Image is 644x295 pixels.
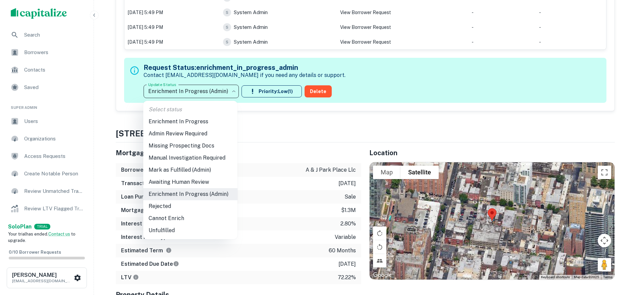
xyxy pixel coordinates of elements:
li: Cannot Enrich [143,212,237,224]
li: Awaiting Human Review [143,176,237,188]
iframe: Chat Widget [610,241,644,273]
li: Enrichment In Progress (Admin) [143,188,237,200]
li: Manual Investigation Required [143,152,237,164]
li: Mark as Fulfilled (Admin) [143,164,237,176]
li: Missing Prospecting Docs [143,140,237,152]
li: Enrichment In Progress [143,116,237,128]
li: Rejected [143,200,237,212]
li: Unfulfilled [143,224,237,237]
li: Admin Review Required [143,128,237,140]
